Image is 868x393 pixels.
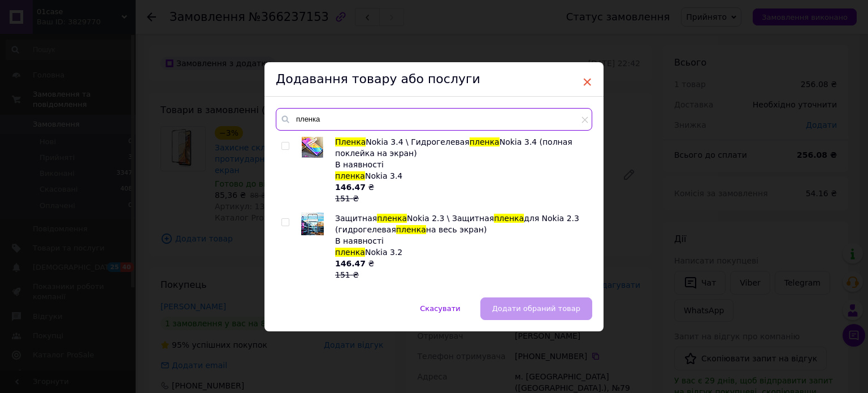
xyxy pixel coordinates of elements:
span: пленка [494,214,524,223]
span: пленка [335,171,365,180]
span: Nokia 2.3 \ Защитная [407,214,494,223]
b: 146.47 [335,183,366,192]
div: В наявності [335,235,586,247]
span: Скасувати [420,304,460,313]
div: ₴ [335,258,586,280]
span: пленка [335,248,365,257]
b: 146.47 [335,259,366,268]
span: Защитная [335,214,377,223]
input: Пошук за товарами та послугами [276,108,592,131]
button: Скасувати [408,297,472,320]
span: Nokia 3.2 [365,248,402,257]
div: Додавання товару або послуги [264,62,604,97]
img: Защитная пленка Nokia 2.3 \ Защитная пленка для Nokia 2.3 (гидрогелевая пленка на весь экран) [301,213,324,235]
span: пленка [470,137,500,146]
span: 151 ₴ [335,270,359,279]
span: пленка [396,225,426,234]
span: 151 ₴ [335,194,359,203]
div: ₴ [335,182,586,204]
span: на весь экран) [426,225,487,234]
span: Nokia 3.4 [365,171,402,180]
span: для Nokia 2.3 (гидрогелевая [335,214,579,234]
span: Nokia 3.4 (полная поклейка на экран) [335,137,572,158]
img: Пленка Nokia 3.4 \ Гидрогелевая пленка Nokia 3.4 (полная поклейка на экран) [301,137,324,158]
span: Пленка [335,137,366,146]
div: В наявності [335,159,586,170]
span: × [582,72,592,92]
span: Nokia 3.4 \ Гидрогелевая [366,137,470,146]
span: пленка [377,214,407,223]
